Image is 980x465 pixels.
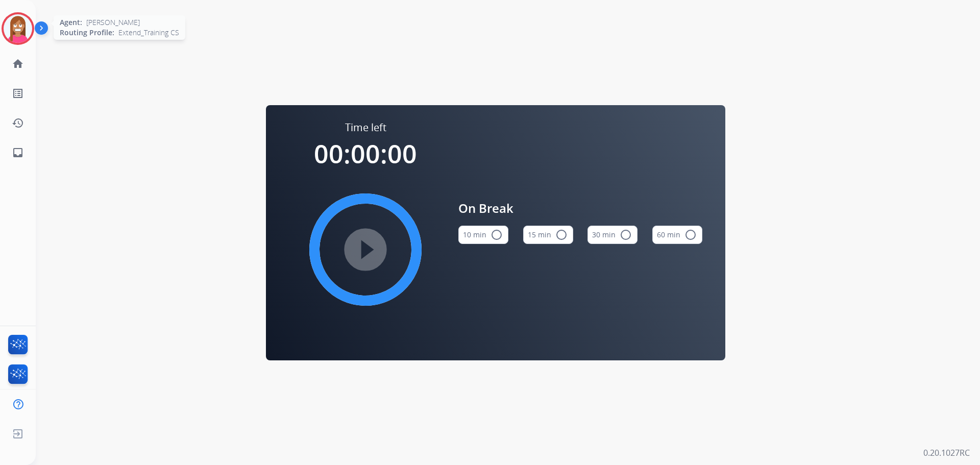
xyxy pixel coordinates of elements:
mat-icon: radio_button_unchecked [620,229,632,241]
span: Agent: [60,17,82,28]
img: avatar [4,14,32,43]
button: 15 min [523,226,573,244]
mat-icon: history [12,117,24,129]
span: [PERSON_NAME] [86,17,140,28]
button: 30 min [587,226,638,244]
mat-icon: home [12,58,24,70]
span: Time left [345,120,386,135]
mat-icon: radio_button_unchecked [684,229,697,241]
button: 10 min [458,226,508,244]
span: On Break [458,199,702,217]
span: 00:00:00 [314,136,417,171]
span: Routing Profile: [60,28,114,38]
button: 60 min [652,226,702,244]
p: 0.20.1027RC [923,447,970,459]
mat-icon: radio_button_unchecked [491,229,503,241]
span: Extend_Training CS [118,28,179,38]
mat-icon: inbox [12,146,24,159]
mat-icon: radio_button_unchecked [555,229,568,241]
mat-icon: list_alt [12,87,24,100]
